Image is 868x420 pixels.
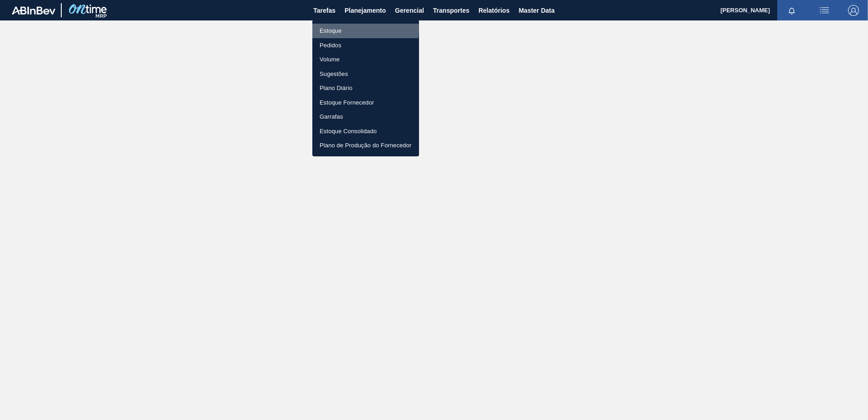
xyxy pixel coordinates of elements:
[312,81,419,95] a: Plano Diário
[312,138,419,153] a: Plano de Produção do Fornecedor
[312,24,419,38] a: Estoque
[312,95,419,110] a: Estoque Fornecedor
[312,67,419,81] a: Sugestões
[312,52,419,67] a: Volume
[312,38,419,53] a: Pedidos
[312,110,419,124] a: Garrafas
[312,124,419,139] a: Estoque Consolidado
